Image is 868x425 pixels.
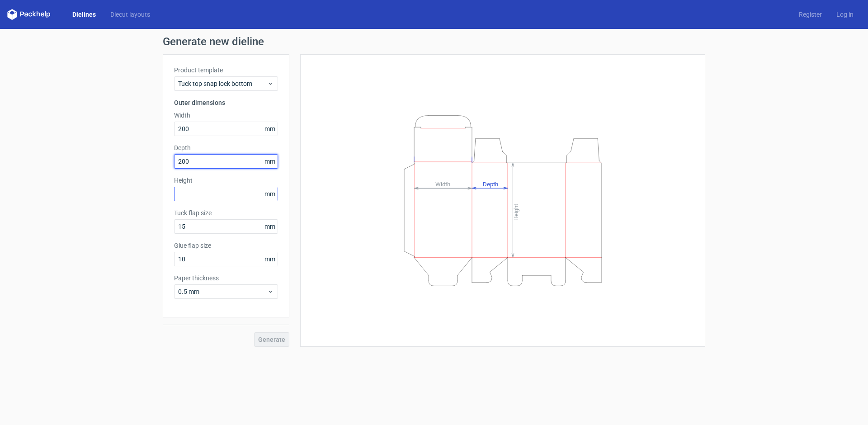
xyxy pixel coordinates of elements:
[178,287,267,296] span: 0.5 mm
[513,203,519,220] tspan: Height
[174,208,278,217] label: Tuck flap size
[178,79,267,88] span: Tuck top snap lock bottom
[174,66,278,75] label: Product template
[435,180,450,187] tspan: Width
[65,10,103,19] a: Dielines
[103,10,157,19] a: Diecut layouts
[174,98,278,107] h3: Outer dimensions
[174,143,278,152] label: Depth
[174,111,278,120] label: Width
[792,10,829,19] a: Register
[174,176,278,185] label: Height
[483,180,498,187] tspan: Depth
[262,155,278,168] span: mm
[163,36,705,47] h1: Generate new dieline
[262,122,278,136] span: mm
[262,252,278,266] span: mm
[174,241,278,250] label: Glue flap size
[262,187,278,201] span: mm
[829,10,861,19] a: Log in
[262,220,278,233] span: mm
[174,274,278,283] label: Paper thickness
